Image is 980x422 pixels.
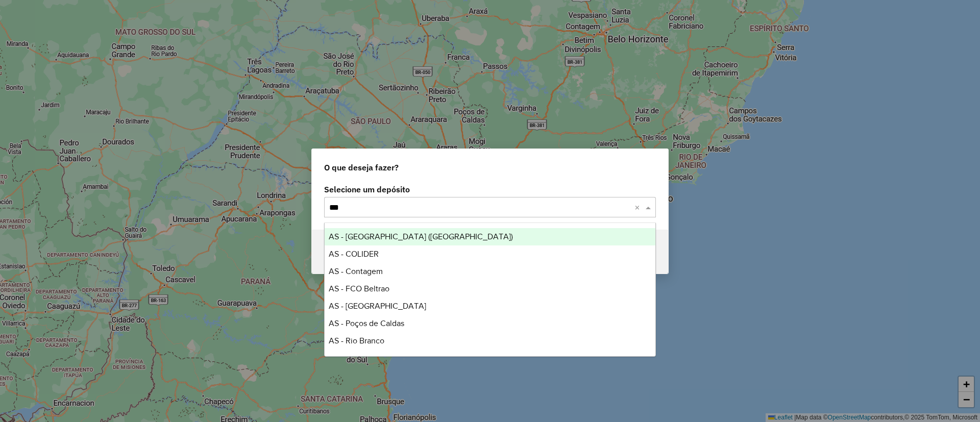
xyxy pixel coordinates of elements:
[329,284,389,293] span: AS - FCO Beltrao
[329,319,404,328] span: AS - Poços de Caldas
[634,201,643,213] span: Clear all
[329,336,384,345] span: AS - Rio Branco
[329,302,426,310] span: AS - [GEOGRAPHIC_DATA]
[329,267,383,276] span: AS - Contagem
[324,222,656,357] ng-dropdown-panel: Options list
[329,250,379,258] span: AS - COLIDER
[324,183,656,195] label: Selecione um depósito
[329,232,513,241] span: AS - [GEOGRAPHIC_DATA] ([GEOGRAPHIC_DATA])
[324,161,399,173] span: O que deseja fazer?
